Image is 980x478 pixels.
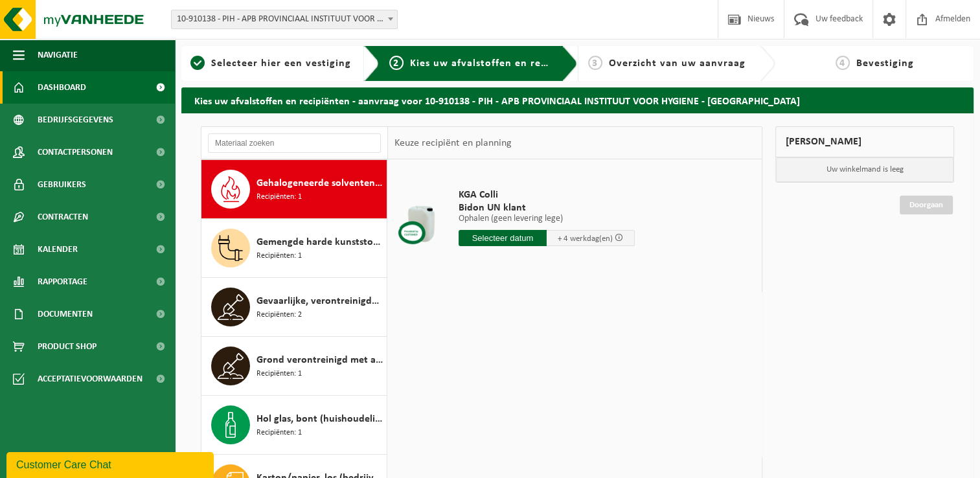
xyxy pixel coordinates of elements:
span: Gevaarlijke, verontreinigde grond [256,293,383,309]
span: Documenten [38,298,93,330]
span: Recipiënten: 1 [256,368,302,380]
span: Overzicht van uw aanvraag [609,58,746,69]
span: Kalender [38,233,78,266]
span: Navigatie [38,39,78,71]
span: 10-910138 - PIH - APB PROVINCIAAL INSTITUUT VOOR HYGIENE - ANTWERPEN [171,10,398,29]
span: 1 [190,56,205,70]
span: 3 [588,56,602,70]
input: Materiaal zoeken [208,133,381,153]
span: Dashboard [38,71,86,104]
p: Ophalen (geen levering lege) [459,214,635,223]
span: Gehalogeneerde solventen in kleinverpakking [256,176,383,191]
span: Bedrijfsgegevens [38,104,113,136]
span: 10-910138 - PIH - APB PROVINCIAAL INSTITUUT VOOR HYGIENE - ANTWERPEN [172,10,397,28]
span: 4 [836,56,850,70]
span: Recipiënten: 1 [256,191,302,203]
div: [PERSON_NAME] [775,126,954,157]
span: Contracten [38,201,88,233]
span: Recipiënten: 1 [256,427,302,439]
span: Acceptatievoorwaarden [38,363,142,395]
span: KGA Colli [459,188,635,201]
span: 2 [389,56,404,70]
button: Gemengde harde kunststoffen (PE, PP en PVC), recycleerbaar (industrieel) Recipiënten: 1 [201,219,387,278]
span: Grond verontreinigd met asbest (HGB + NHGB) – afdruipzone [256,352,383,368]
input: Selecteer datum [459,230,547,246]
span: Kies uw afvalstoffen en recipiënten [410,58,588,69]
span: Hol glas, bont (huishoudelijk) [256,411,383,427]
span: + 4 werkdag(en) [558,234,613,243]
span: Recipiënten: 2 [256,309,302,321]
button: Hol glas, bont (huishoudelijk) Recipiënten: 1 [201,396,387,455]
span: Product Shop [38,330,97,363]
button: Gehalogeneerde solventen in kleinverpakking Recipiënten: 1 [201,160,387,219]
span: Recipiënten: 1 [256,250,302,262]
h2: Kies uw afvalstoffen en recipiënten - aanvraag voor 10-910138 - PIH - APB PROVINCIAAL INSTITUUT V... [181,87,974,113]
span: Bidon UN klant [459,201,635,214]
span: Rapportage [38,266,87,298]
p: Uw winkelmand is leeg [776,157,953,182]
button: Grond verontreinigd met asbest (HGB + NHGB) – afdruipzone Recipiënten: 1 [201,337,387,396]
a: 1Selecteer hier een vestiging [188,56,354,71]
span: Contactpersonen [38,136,113,168]
span: Gebruikers [38,168,86,201]
span: Selecteer hier een vestiging [211,58,351,69]
span: Gemengde harde kunststoffen (PE, PP en PVC), recycleerbaar (industrieel) [256,234,383,250]
span: Bevestiging [856,58,914,69]
button: Gevaarlijke, verontreinigde grond Recipiënten: 2 [201,278,387,337]
a: Doorgaan [900,196,953,214]
iframe: chat widget [6,450,216,478]
div: Keuze recipiënt en planning [388,127,518,159]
